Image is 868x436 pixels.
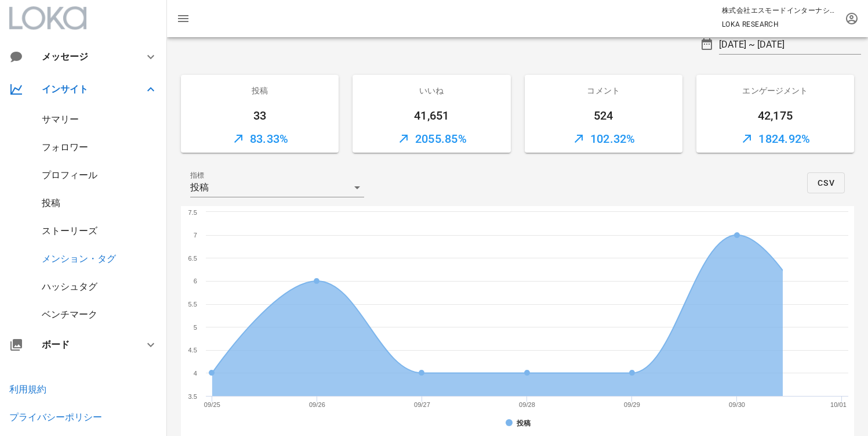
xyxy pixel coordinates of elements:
[519,401,535,408] text: 09/28
[188,301,197,308] text: 5.5
[525,106,682,125] div: 524
[353,125,510,153] div: 2055.85%
[807,172,845,193] button: CSV
[42,114,79,125] a: サマリー
[181,125,339,153] div: 83.33%
[696,106,854,125] div: 42,175
[696,75,854,106] div: エンゲージメント
[181,106,339,125] div: 33
[830,401,847,408] text: 10/01
[722,5,838,16] p: 株式会社エスモードインターナショナル
[42,84,130,95] div: インサイト
[42,281,97,292] a: ハッシュタグ
[42,309,97,320] a: ベンチマーク
[194,232,197,239] text: 7
[190,178,364,197] div: 指標投稿
[817,178,835,188] span: CSV
[194,278,197,284] text: 6
[204,401,220,408] text: 09/25
[188,393,197,400] text: 3.5
[414,401,430,408] text: 09/27
[696,125,854,153] div: 1824.92%
[42,170,97,181] a: プロフィール
[516,419,531,427] tspan: 投稿
[181,75,339,106] div: 投稿
[42,225,97,236] a: ストーリーズ
[525,125,682,153] div: 102.32%
[309,401,325,408] text: 09/26
[353,106,510,125] div: 41,651
[194,370,197,377] text: 4
[42,253,116,264] a: メンション・タグ
[624,401,640,408] text: 09/29
[188,209,197,216] text: 7.5
[722,19,838,30] p: LOKA RESEARCH
[9,384,46,395] a: 利用規約
[42,51,125,62] div: メッセージ
[194,324,197,331] text: 5
[42,197,60,208] a: 投稿
[729,401,745,408] text: 09/30
[353,75,510,106] div: いいね
[9,412,102,423] a: プライバシーポリシー
[42,339,130,350] div: ボード
[188,255,197,262] text: 6.5
[188,347,197,354] text: 4.5
[190,182,209,193] div: 投稿
[42,142,88,153] a: フォロワー
[525,75,682,106] div: コメント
